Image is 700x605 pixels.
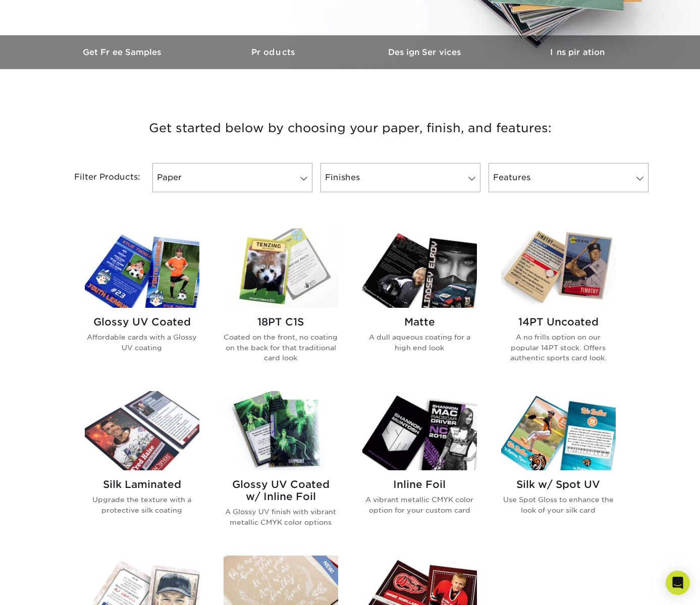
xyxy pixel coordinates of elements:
img: Matte Trading Cards [362,229,477,308]
h2: Glossy UV Coated [85,316,199,328]
a: Finishes [320,163,480,192]
a: Products [199,35,350,69]
div: Open Intercom Messenger [666,571,690,595]
img: New Product [313,556,338,586]
h2: Glossy UV Coated w/ Inline Foil [224,478,338,503]
a: Get Free Samples [47,35,199,69]
a: Silk w/ Spot UV Trading Cards Silk w/ Spot UV Use Spot Gloss to enhance the look of your silk card [501,391,616,543]
p: Affordable cards with a Glossy UV coating [85,332,199,353]
p: A dull aqueous coating for a high end look [362,332,477,353]
img: Glossy UV Coated Trading Cards [85,229,199,308]
p: A no frills option on our popular 14PT stock. Offers authentic sports card look. [501,332,616,363]
a: Matte Trading Cards Matte A dull aqueous coating for a high end look [362,229,477,379]
h2: 14PT Uncoated [501,316,616,328]
h3: Products [199,47,350,57]
img: 14PT Uncoated Trading Cards [501,229,616,308]
p: A vibrant metallic CMYK color option for your custom card [362,494,477,515]
a: Design Services [350,35,502,69]
h2: 18PT C1S [224,316,338,328]
h2: Matte [362,316,477,328]
a: 18PT C1S Trading Cards 18PT C1S Coated on the front, no coating on the back for that traditional ... [224,229,338,379]
a: 14PT Uncoated Trading Cards 14PT Uncoated A no frills option on our popular 14PT stock. Offers au... [501,229,616,379]
h3: Inspiration [502,47,653,57]
a: Inline Foil Trading Cards Inline Foil A vibrant metallic CMYK color option for your custom card [362,391,477,543]
a: Glossy UV Coated Trading Cards Glossy UV Coated Affordable cards with a Glossy UV coating [85,229,199,379]
a: Glossy UV Coated w/ Inline Foil Trading Cards Glossy UV Coated w/ Inline Foil A Glossy UV finish ... [224,391,338,543]
div: Filter Products: [47,163,148,192]
img: 18PT C1S Trading Cards [224,229,338,308]
img: Silk Laminated Trading Cards [85,391,199,470]
h2: Inline Foil [362,478,477,490]
p: Coated on the front, no coating on the back for that traditional card look [224,332,338,363]
img: Inline Foil Trading Cards [362,391,477,470]
h2: Silk w/ Spot UV [501,478,616,490]
a: Silk Laminated Trading Cards Silk Laminated Upgrade the texture with a protective silk coating [85,391,199,543]
h3: Get started below by choosing your paper, finish, and features: [55,105,645,151]
p: Use Spot Gloss to enhance the look of your silk card [501,494,616,515]
img: Silk w/ Spot UV Trading Cards [501,391,616,470]
h3: Design Services [350,47,502,57]
img: Glossy UV Coated w/ Inline Foil Trading Cards [224,391,338,470]
h3: Get Free Samples [47,47,199,57]
p: Upgrade the texture with a protective silk coating [85,494,199,515]
a: Inspiration [502,35,653,69]
p: A Glossy UV finish with vibrant metallic CMYK color options [224,507,338,527]
h2: Silk Laminated [85,478,199,490]
a: Features [489,163,649,192]
a: Paper [152,163,312,192]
